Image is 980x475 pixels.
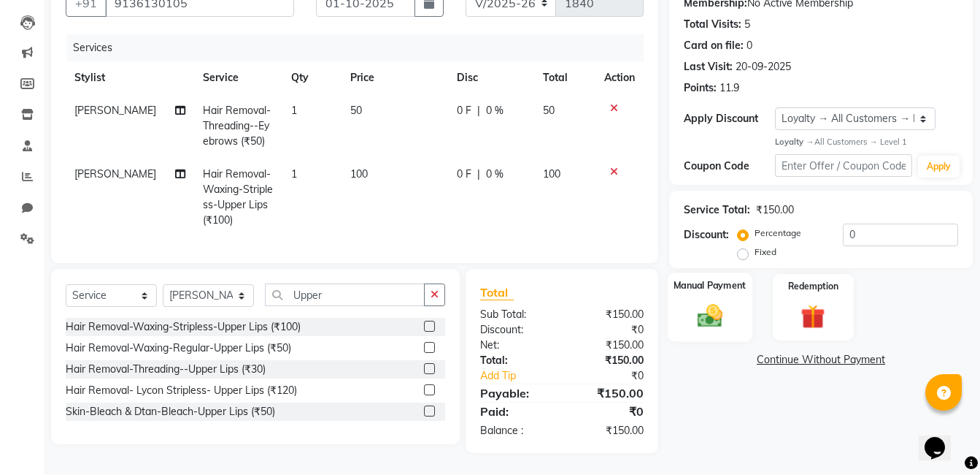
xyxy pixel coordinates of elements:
[66,319,301,335] div: Hair Removal-Waxing-Stripless-Upper Lips (₹100)
[66,404,275,419] div: Skin-Bleach & Dtan-Bleach-Upper Lips (₹50)
[756,202,794,218] div: ₹150.00
[457,103,471,118] span: 0 F
[562,384,655,402] div: ₹150.00
[350,167,368,180] span: 100
[775,137,814,147] strong: Loyalty →
[66,383,297,398] div: Hair Removal- Lycon Stripless- Upper Lips (₹120)
[690,302,730,331] img: _cash.svg
[755,227,801,240] label: Percentage
[74,104,156,117] span: [PERSON_NAME]
[562,338,655,353] div: ₹150.00
[448,61,534,94] th: Disc
[577,368,655,384] div: ₹0
[919,417,965,460] iframe: chat widget
[788,280,838,293] label: Redemption
[744,17,750,32] div: 5
[469,322,562,338] div: Discount:
[203,104,271,148] span: Hair Removal-Threading--Eyebrows (₹50)
[486,103,503,118] span: 0 %
[736,59,791,75] div: 20-09-2025
[755,246,776,259] label: Fixed
[477,167,480,182] span: |
[67,34,655,61] div: Services
[543,167,560,180] span: 100
[480,285,514,300] span: Total
[534,61,595,94] th: Total
[74,167,156,180] span: [PERSON_NAME]
[595,61,644,94] th: Action
[562,322,655,338] div: ₹0
[469,368,577,384] a: Add Tip
[265,284,425,306] input: Search or Scan
[342,61,448,94] th: Price
[194,61,282,94] th: Service
[684,202,750,218] div: Service Total:
[469,384,562,402] div: Payable:
[477,103,480,118] span: |
[203,167,273,227] span: Hair Removal-Waxing-Stripless-Upper Lips (₹100)
[469,353,562,368] div: Total:
[684,80,717,96] div: Points:
[486,167,503,182] span: 0 %
[562,403,655,420] div: ₹0
[469,403,562,420] div: Paid:
[684,59,733,75] div: Last Visit:
[684,111,775,126] div: Apply Discount
[562,353,655,368] div: ₹150.00
[684,227,729,243] div: Discount:
[469,423,562,438] div: Balance :
[793,302,833,332] img: _gift.svg
[66,341,291,356] div: Hair Removal-Waxing-Regular-Upper Lips (₹50)
[674,279,746,293] label: Manual Payment
[291,104,297,117] span: 1
[719,80,739,96] div: 11.9
[562,307,655,322] div: ₹150.00
[775,154,912,177] input: Enter Offer / Coupon Code
[350,104,362,117] span: 50
[291,167,297,180] span: 1
[684,159,775,174] div: Coupon Code
[672,352,970,368] a: Continue Without Payment
[543,104,555,117] span: 50
[66,362,266,377] div: Hair Removal-Threading--Upper Lips (₹30)
[684,17,741,32] div: Total Visits:
[469,307,562,322] div: Sub Total:
[918,156,960,178] button: Apply
[775,136,958,148] div: All Customers → Level 1
[282,61,342,94] th: Qty
[562,423,655,438] div: ₹150.00
[746,38,752,53] div: 0
[457,167,471,182] span: 0 F
[66,61,194,94] th: Stylist
[469,338,562,353] div: Net:
[684,38,744,53] div: Card on file:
